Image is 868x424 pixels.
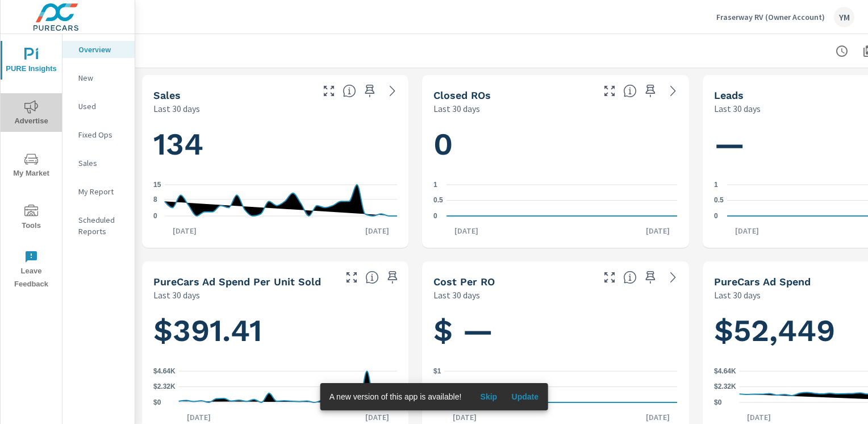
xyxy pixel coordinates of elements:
[62,126,135,143] div: Fixed Ops
[78,129,126,140] p: Fixed Ops
[623,271,637,284] span: Average cost incurred by the dealership from each Repair Order closed over the selected date rang...
[714,181,718,189] text: 1
[716,12,825,22] p: Fraserway RV (Owner Account)
[714,367,736,375] text: $4.64K
[714,197,724,205] text: 0.5
[714,212,718,220] text: 0
[4,205,59,232] span: Tools
[153,212,157,220] text: 0
[4,250,59,291] span: Leave Feedback
[62,98,135,115] div: Used
[433,311,677,350] h1: $ —
[475,392,502,402] span: Skip
[153,383,176,391] text: $2.32K
[62,41,135,58] div: Overview
[78,72,126,84] p: New
[153,181,161,189] text: 15
[320,82,338,100] button: Make Fullscreen
[714,398,722,406] text: $0
[179,411,219,423] p: [DATE]
[714,102,761,115] p: Last 30 days
[343,268,361,286] button: Make Fullscreen
[383,82,402,100] a: See more details in report
[62,69,135,86] div: New
[664,268,682,286] a: See more details in report
[78,157,126,169] p: Sales
[357,225,397,236] p: [DATE]
[433,125,677,164] h1: 0
[739,411,779,423] p: [DATE]
[4,48,59,76] span: PURE Insights
[664,82,682,100] a: See more details in report
[433,89,491,101] h5: Closed ROs
[433,197,443,205] text: 0.5
[834,7,854,27] div: YM
[153,398,161,406] text: $0
[78,186,126,197] p: My Report
[62,211,135,240] div: Scheduled Reports
[78,101,126,112] p: Used
[153,276,321,288] h5: PureCars Ad Spend Per Unit Sold
[153,125,397,164] h1: 134
[343,84,356,98] span: Number of vehicles sold by the dealership over the selected date range. [Source: This data is sou...
[638,225,678,236] p: [DATE]
[641,268,660,286] span: Save this to your personalized report
[623,84,637,98] span: Number of Repair Orders Closed by the selected dealership group over the selected time range. [So...
[1,34,62,296] div: nav menu
[153,102,200,115] p: Last 30 days
[714,276,811,288] h5: PureCars Ad Spend
[638,411,678,423] p: [DATE]
[78,44,126,55] p: Overview
[78,214,126,237] p: Scheduled Reports
[641,82,660,100] span: Save this to your personalized report
[727,225,767,236] p: [DATE]
[153,367,176,375] text: $4.64K
[153,311,397,350] h1: $391.41
[600,82,619,100] button: Make Fullscreen
[470,388,507,406] button: Skip
[4,100,59,128] span: Advertise
[383,268,402,286] span: Save this to your personalized report
[445,411,485,423] p: [DATE]
[4,152,59,180] span: My Market
[361,82,379,100] span: Save this to your personalized report
[446,225,486,236] p: [DATE]
[62,183,135,200] div: My Report
[511,392,539,402] span: Update
[433,288,480,302] p: Last 30 days
[600,268,619,286] button: Make Fullscreen
[62,155,135,172] div: Sales
[329,392,462,401] span: A new version of this app is available!
[165,225,205,236] p: [DATE]
[153,196,157,203] text: 8
[433,276,495,288] h5: Cost per RO
[433,181,437,189] text: 1
[433,212,437,220] text: 0
[365,271,379,284] span: Average cost of advertising per each vehicle sold at the dealer over the selected date range. The...
[714,383,736,391] text: $2.32K
[507,388,543,406] button: Update
[714,288,761,302] p: Last 30 days
[153,288,200,302] p: Last 30 days
[714,89,744,101] h5: Leads
[153,89,181,101] h5: Sales
[433,102,480,115] p: Last 30 days
[357,411,397,423] p: [DATE]
[433,367,441,375] text: $1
